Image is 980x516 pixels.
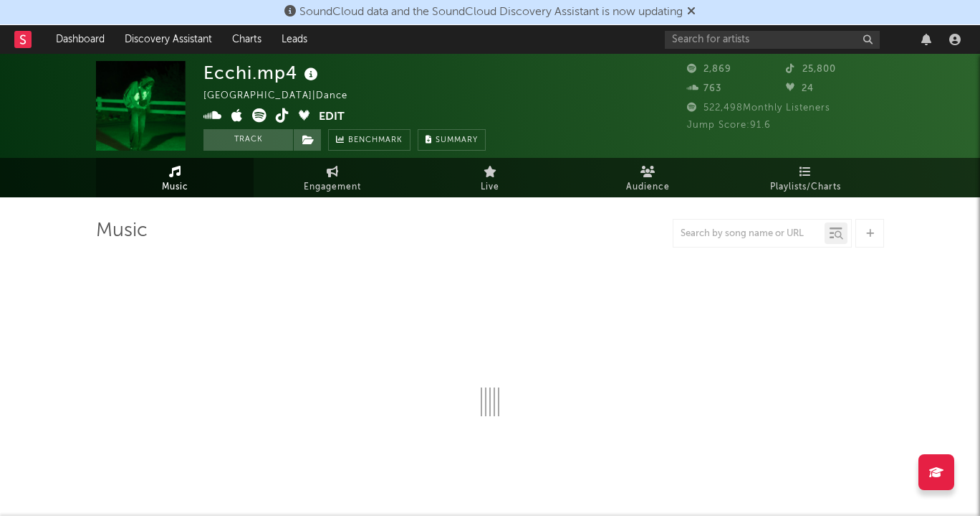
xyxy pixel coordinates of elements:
a: Leads [272,25,317,54]
span: Live [481,179,499,196]
a: Benchmark [328,129,410,151]
a: Audience [569,158,726,197]
span: Benchmark [348,132,403,149]
button: Edit [319,108,345,126]
span: 763 [687,84,721,93]
a: Live [411,158,569,197]
span: SoundCloud data and the SoundCloud Discovery Assistant is now updating [299,6,683,18]
span: Audience [626,179,670,196]
span: Engagement [304,179,361,196]
div: [GEOGRAPHIC_DATA] | Dance [203,88,364,105]
div: Ecchi.mp4 [203,61,322,85]
span: 25,800 [786,65,836,74]
input: Search for artists [665,31,880,49]
span: 24 [786,84,814,93]
span: 2,869 [687,65,731,74]
span: Music [162,179,188,196]
a: Charts [222,25,272,54]
button: Track [203,129,293,151]
a: Music [96,158,254,197]
span: Jump Score: 91.6 [687,121,771,130]
a: Discovery Assistant [115,25,222,54]
button: Summary [418,129,486,151]
span: Playlists/Charts [770,179,841,196]
a: Dashboard [46,25,115,54]
span: 522,498 Monthly Listeners [687,103,830,113]
span: Dismiss [687,6,696,18]
a: Engagement [254,158,411,197]
input: Search by song name or URL [673,228,825,240]
a: Playlists/Charts [726,158,884,197]
span: Summary [436,136,478,144]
